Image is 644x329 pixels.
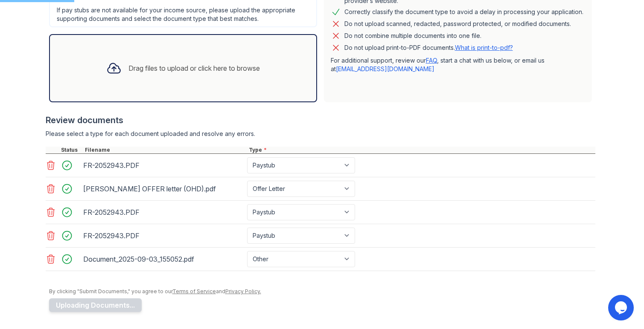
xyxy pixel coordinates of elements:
div: Status [59,147,83,153]
a: Terms of Service [172,288,216,294]
a: What is print-to-pdf? [455,44,513,51]
div: FR-2052943.PDF [83,159,244,172]
div: Correctly classify the document type to avoid a delay in processing your application. [344,7,583,17]
a: [EMAIL_ADDRESS][DOMAIN_NAME] [336,65,434,72]
div: Review documents [46,114,595,126]
div: Type [247,147,595,153]
div: Document_2025-09-03_155052.pdf [83,252,244,266]
iframe: chat widget [608,295,635,320]
div: Drag files to upload or click here to browse [128,63,260,73]
div: FR-2052943.PDF [83,229,244,242]
div: Please select a type for each document uploaded and resolve any errors. [46,130,595,138]
p: Do not upload print-to-PDF documents. [344,43,513,52]
p: For additional support, review our , start a chat with us below, or email us at [331,56,585,73]
div: FR-2052943.PDF [83,205,244,219]
div: Do not upload scanned, redacted, password protected, or modified documents. [344,19,571,29]
div: Do not combine multiple documents into one file. [344,31,481,41]
div: [PERSON_NAME] OFFER letter (OHD).pdf [83,182,244,196]
div: Filename [83,147,247,153]
a: FAQ [426,57,437,64]
button: Uploading Documents... [49,298,142,312]
a: Privacy Policy. [225,288,261,294]
div: By clicking "Submit Documents," you agree to our and [49,288,595,295]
